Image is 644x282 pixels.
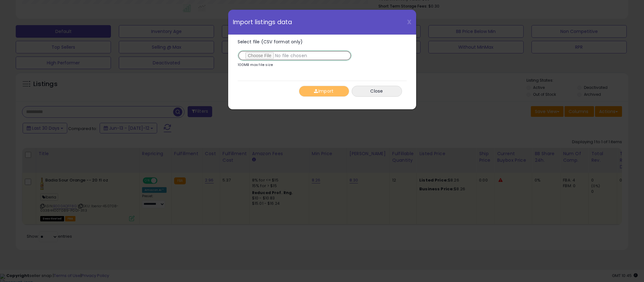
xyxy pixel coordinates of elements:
[407,18,411,26] span: X
[233,19,292,25] span: Import listings data
[238,63,273,67] p: 100MB max file size
[238,39,303,45] span: Select file (CSV format only)
[352,86,402,97] button: Close
[299,86,349,97] button: Import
